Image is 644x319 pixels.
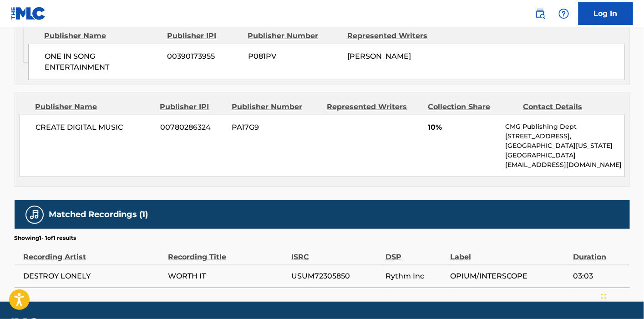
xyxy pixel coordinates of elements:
p: [GEOGRAPHIC_DATA] [505,151,624,160]
span: 03:03 [573,271,625,282]
div: Publisher IPI [167,30,241,41]
div: Duration [573,242,625,263]
a: Log In [578,2,633,25]
div: Recording Artist [24,242,164,263]
img: Matched Recordings [29,209,40,220]
div: Represented Writers [348,30,441,41]
span: WORTH IT [168,271,287,282]
img: help [558,8,569,19]
p: [GEOGRAPHIC_DATA][US_STATE] [505,141,624,151]
p: CMG Publishing Dept [505,122,624,132]
div: Contact Details [523,101,612,112]
img: search [535,8,546,19]
span: Rythm Inc [385,271,446,282]
span: 10% [428,122,498,133]
span: OPIUM/INTERSCOPE [450,271,568,282]
div: Drag [601,284,607,312]
a: Public Search [531,5,549,23]
div: DSP [385,242,446,263]
div: Publisher Number [248,30,341,41]
div: Publisher Number [232,101,320,112]
div: Label [450,242,568,263]
span: 00780286324 [160,122,225,133]
span: DESTROY LONELY [24,271,164,282]
div: Publisher Name [35,101,153,112]
div: ISRC [291,242,381,263]
div: Help [555,5,573,23]
iframe: Chat Widget [598,275,644,319]
span: CREATE DIGITAL MUSIC [36,122,154,133]
div: Represented Writers [327,101,421,112]
p: [EMAIL_ADDRESS][DOMAIN_NAME] [505,160,624,170]
span: P081PV [248,51,341,62]
img: MLC Logo [11,7,46,20]
span: 00390173955 [167,51,241,62]
div: Publisher IPI [160,101,225,112]
span: PA17G9 [232,122,320,133]
div: Publisher Name [44,30,160,41]
div: Recording Title [168,242,287,263]
p: [STREET_ADDRESS], [505,132,624,141]
span: ONE IN SONG ENTERTAINMENT [45,51,161,73]
span: USUM72305850 [291,271,381,282]
p: Showing 1 - 1 of 1 results [15,234,76,242]
div: Collection Share [428,101,516,112]
span: [PERSON_NAME] [348,52,411,61]
h5: Matched Recordings (1) [49,209,148,220]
